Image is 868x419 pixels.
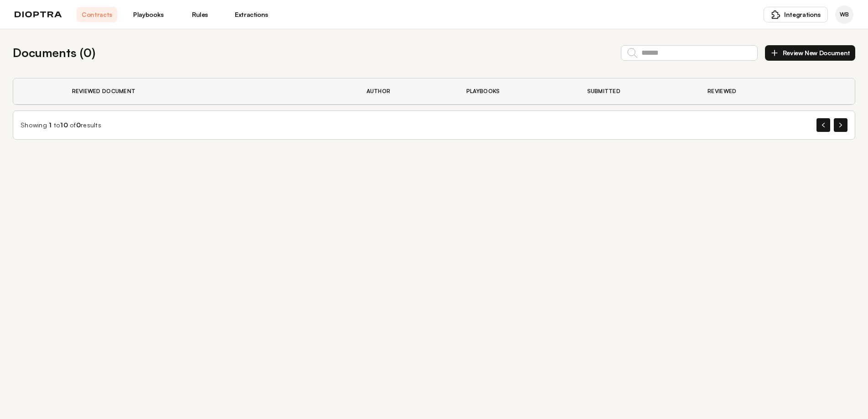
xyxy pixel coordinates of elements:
[771,10,780,19] img: puzzle
[764,7,828,22] button: Integrations
[128,7,169,22] a: Playbooks
[835,5,853,24] div: Will Blackford
[455,79,576,105] th: Playbooks
[816,118,830,132] button: Previous
[13,44,95,62] h2: Documents ( 0 )
[61,79,356,105] th: Reviewed Document
[697,79,807,105] th: Reviewed
[180,7,220,22] a: Rules
[60,121,68,129] span: 10
[49,121,52,129] span: 1
[576,79,697,105] th: Submitted
[21,120,101,130] div: Showing to of results
[15,11,62,18] img: logo
[231,7,272,22] a: Extractions
[784,10,821,19] span: Integrations
[76,121,81,129] span: 0
[77,7,117,22] a: Contracts
[765,45,855,61] button: Review New Document
[834,118,847,132] button: Next
[356,79,455,105] th: Author
[840,11,848,18] span: WB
